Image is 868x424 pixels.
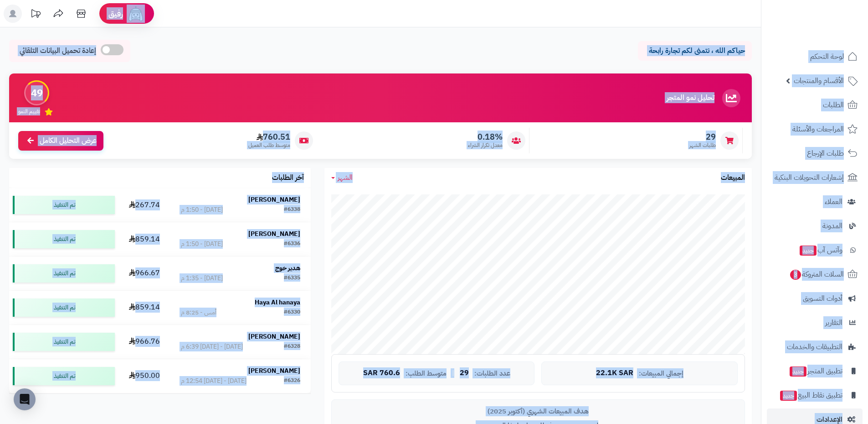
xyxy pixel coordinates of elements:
[789,268,844,281] span: السلات المتروكة
[767,312,863,334] a: التقارير
[803,292,842,305] span: أدوات التسويق
[452,370,454,377] span: |
[181,342,243,351] div: [DATE] - [DATE] 6:39 م
[806,25,859,44] img: logo-2.png
[13,264,115,283] div: تم التنفيذ
[284,342,300,351] div: #6328
[807,147,844,160] span: طلبات الإرجاع
[108,8,123,19] span: رفيق
[767,288,863,309] a: أدوات التسويق
[822,220,842,232] span: المدونة
[460,369,469,377] span: 29
[40,136,97,146] span: عرض التحليل الكامل
[639,370,683,377] span: إجمالي المبيعات:
[799,244,842,256] span: وآتس آب
[468,132,503,142] span: 0.18%
[767,94,863,116] a: الطلبات
[823,99,844,111] span: الطلبات
[255,298,300,307] strong: Haya Al hanaya
[118,291,170,325] td: 859.14
[284,240,300,249] div: #6336
[118,222,170,256] td: 859.14
[767,46,863,68] a: لوحة التحكم
[181,377,247,386] div: [DATE] - [DATE] 12:54 م
[767,360,863,382] a: تطبيق المتجرجديد
[339,407,738,416] div: هدف المبيعات الشهري (أكتوبر 2025)
[792,123,844,136] span: المراجعات والأسئلة
[118,256,170,290] td: 966.67
[825,195,842,208] span: العملاء
[181,205,223,215] div: [DATE] - 1:50 م
[767,215,863,237] a: المدونة
[118,188,170,222] td: 267.74
[118,325,170,359] td: 966.76
[767,263,863,285] a: السلات المتروكة3
[767,118,863,140] a: المراجعات والأسئلة
[787,340,842,353] span: التطبيقات والخدمات
[248,366,300,376] strong: [PERSON_NAME]
[284,377,300,386] div: #6326
[596,369,633,377] span: 22.1K SAR
[780,391,797,401] span: جديد
[248,132,290,142] span: 760.51
[810,50,844,63] span: لوحة التحكم
[13,367,115,385] div: تم التنفيذ
[645,46,745,56] p: حياكم الله ، نتمنى لكم تجارة رابحة
[20,46,96,56] span: إعادة تحميل البيانات التلقائي
[775,171,844,184] span: إشعارات التحويلات البنكية
[767,239,863,261] a: وآتس آبجديد
[284,274,300,283] div: #6335
[363,369,400,377] span: 760.6 SAR
[721,174,745,182] h3: المبيعات
[248,195,300,204] strong: [PERSON_NAME]
[767,191,863,213] a: العملاء
[284,308,300,317] div: #6330
[248,332,300,341] strong: [PERSON_NAME]
[474,370,510,377] span: عدد الطلبات:
[331,173,353,183] a: الشهر
[667,94,714,102] h3: تحليل نمو المتجر
[794,74,844,87] span: الأقسام والمنتجات
[18,131,103,151] a: عرض التحليل الكامل
[24,5,47,25] a: تحديثات المنصة
[13,230,115,248] div: تم التنفيذ
[127,5,145,23] img: ai-face.png
[248,229,300,239] strong: [PERSON_NAME]
[118,359,170,393] td: 950.00
[790,366,806,377] span: جديد
[689,141,716,149] span: طلبات الشهر
[468,141,503,149] span: معدل تكرار الشراء
[406,370,447,377] span: متوسط الطلب:
[338,172,353,183] span: الشهر
[18,108,40,115] span: تقييم النمو
[181,274,223,283] div: [DATE] - 1:35 م
[767,142,863,164] a: طلبات الإرجاع
[825,316,842,329] span: التقارير
[790,270,801,280] span: 3
[14,388,36,410] div: Open Intercom Messenger
[789,365,842,377] span: تطبيق المتجر
[13,333,115,351] div: تم التنفيذ
[284,205,300,215] div: #6338
[248,141,290,149] span: متوسط طلب العميل
[181,240,223,249] div: [DATE] - 1:50 م
[13,298,115,317] div: تم التنفيذ
[181,308,216,317] div: أمس - 8:25 م
[767,167,863,188] a: إشعارات التحويلات البنكية
[767,384,863,406] a: تطبيق نقاط البيعجديد
[767,336,863,358] a: التطبيقات والخدمات
[779,389,842,402] span: تطبيق نقاط البيع
[13,196,115,214] div: تم التنفيذ
[275,263,300,273] strong: هدير خوج
[800,246,817,256] span: جديد
[272,174,304,182] h3: آخر الطلبات
[689,132,716,142] span: 29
